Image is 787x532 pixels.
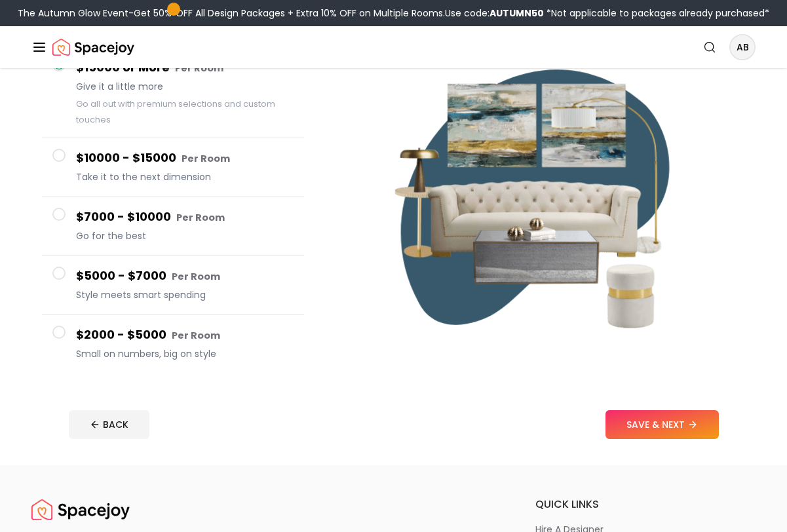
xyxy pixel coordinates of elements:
[445,7,544,20] span: Use code:
[76,170,294,183] span: Take it to the next dimension
[172,329,220,342] small: Per Room
[31,497,130,523] img: Spacejoy Logo
[42,48,304,138] button: $15000 or More Per RoomGive it a little moreGo all out with premium selections and custom touches
[69,410,149,439] button: BACK
[76,98,275,125] small: Go all out with premium selections and custom touches
[42,256,304,315] button: $5000 - $7000 Per RoomStyle meets smart spending
[76,267,294,286] h4: $5000 - $7000
[52,34,134,60] img: Spacejoy Logo
[182,152,230,165] small: Per Room
[18,7,769,20] div: The Autumn Glow Event-Get 50% OFF All Design Packages + Extra 10% OFF on Multiple Rooms.
[731,35,754,59] span: AB
[76,347,294,360] span: Small on numbers, big on style
[176,211,225,224] small: Per Room
[76,229,294,242] span: Go for the best
[31,497,130,523] a: Spacejoy
[31,26,756,68] nav: Global
[42,138,304,197] button: $10000 - $15000 Per RoomTake it to the next dimension
[42,197,304,256] button: $7000 - $10000 Per RoomGo for the best
[76,326,294,345] h4: $2000 - $5000
[76,208,294,227] h4: $7000 - $10000
[729,34,756,60] button: AB
[544,7,769,20] span: *Not applicable to packages already purchased*
[535,497,756,512] h6: quick links
[76,80,294,93] span: Give it a little more
[172,270,220,283] small: Per Room
[605,410,719,439] button: SAVE & NEXT
[76,149,294,168] h4: $10000 - $15000
[52,34,134,60] a: Spacejoy
[175,62,223,75] small: Per Room
[76,288,294,301] span: Style meets smart spending
[489,7,544,20] b: AUTUMN50
[42,315,304,373] button: $2000 - $5000 Per RoomSmall on numbers, big on style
